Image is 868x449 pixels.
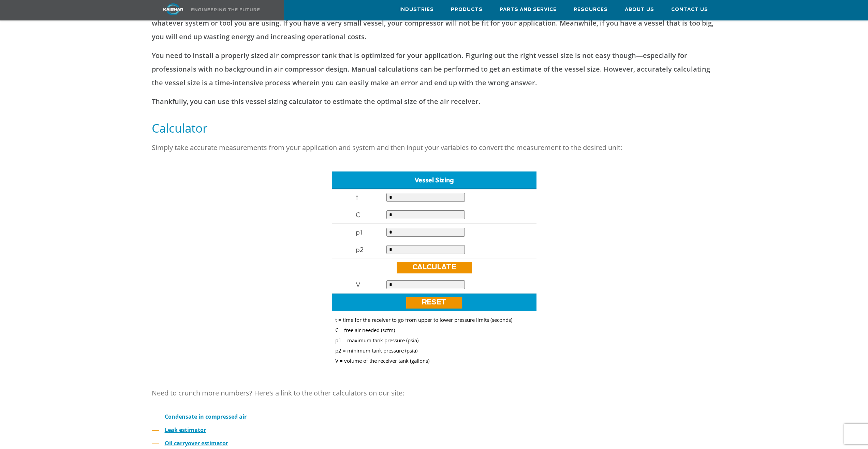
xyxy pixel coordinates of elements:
span: Parts and Service [500,6,557,14]
span: p2 [356,245,364,254]
span: p1 [356,228,362,236]
img: Engineering the future [191,8,260,11]
span: V [356,280,361,289]
span: About Us [625,6,654,14]
span: Resources [574,6,608,14]
a: About Us [625,0,654,19]
a: Resources [574,0,608,19]
p: Thankfully, you can use this vessel sizing calculator to estimate the optimal size of the air rec... [152,95,717,108]
h5: Calculator [152,120,717,136]
a: Industries [399,0,434,19]
a: Products [451,0,483,19]
span: Vessel Sizing [414,176,454,184]
a: Leak estimator [165,426,206,434]
span: Products [451,6,483,14]
span: C [356,210,361,219]
a: Parts and Service [500,0,557,19]
img: kaishan logo [148,3,199,15]
p: t = time for the receiver to go from upper to lower pressure limits (seconds) C = free air needed... [335,315,533,366]
a: Reset [406,297,462,309]
a: Contact Us [671,0,708,19]
a: Condensate in compressed air [165,413,247,420]
p: Vessel size is a key parameter when designing or choosing an air compressor system. This air comp... [152,3,717,44]
a: Oil carryover estimator [165,439,228,447]
p: You need to install a properly sized air compressor tank that is optimized for your application. ... [152,49,717,90]
a: Calculate [397,262,472,273]
span: Industries [399,6,434,14]
span: t [356,193,358,201]
span: Contact Us [671,6,708,14]
p: Need to crunch more numbers? Here’s a link to the other calculators on our site: [152,386,717,400]
p: Simply take accurate measurements from your application and system and then input your variables ... [152,141,717,154]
